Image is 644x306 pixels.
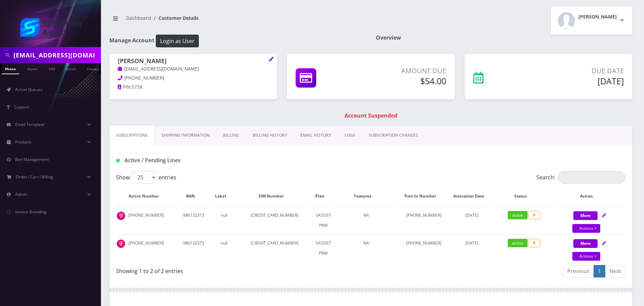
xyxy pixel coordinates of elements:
select: Showentries [132,171,157,184]
a: 1 [594,265,605,277]
span: Support [14,104,29,110]
p: Amount Due [362,66,446,76]
a: Shipping Information [155,126,216,145]
th: BAN: activate to sort column ascending [178,186,210,206]
span: Email Template [15,122,44,127]
td: [PHONE_NUMBER] [117,207,177,234]
h5: [DATE] [527,76,624,86]
th: Label: activate to sort column ascending [211,186,238,206]
p: Due Date [527,66,624,76]
td: [CREDIT_CARD_NUMBER] [238,207,311,234]
td: [PHONE_NUMBER] [397,207,451,234]
nav: breadcrumb [109,11,366,30]
img: Active / Pending Lines [116,159,120,163]
h1: [PERSON_NAME] [118,57,269,65]
h1: Overview [376,35,632,41]
li: Customer Details [151,14,199,21]
span: active [508,211,528,219]
a: LOGS [338,126,362,145]
input: Search: [558,171,625,184]
a: Phone [2,63,19,74]
a: Login as User [154,37,199,44]
button: Login as User [156,35,199,47]
span: [PHONE_NUMBER] [124,75,164,81]
h1: Manage Account [109,35,366,47]
a: Company [84,63,106,74]
img: t_img.png [117,239,125,248]
img: t_img.png [117,212,125,220]
span: Invoice Branding [15,209,46,215]
a: Email [63,63,79,74]
td: NA [336,234,396,262]
td: null [211,207,238,234]
span: P [529,211,540,219]
span: Order / Cart / Billing [16,174,53,180]
th: Status: activate to sort column ascending [494,186,554,206]
h2: [PERSON_NAME] [578,14,617,20]
th: Plan: activate to sort column ascending [311,186,335,206]
a: Actions [572,252,600,261]
th: Action: activate to sort column ascending [554,186,625,206]
span: active [508,239,528,247]
th: Activation Date: activate to sort column ascending [451,186,493,206]
button: More [573,211,598,220]
a: Next [605,265,625,277]
label: Show entries [116,171,176,184]
td: NA [336,207,396,234]
a: SIM [45,63,58,74]
td: 986132373 [178,207,210,234]
td: [PHONE_NUMBER] [397,234,451,262]
span: Action Queues [15,87,42,92]
a: Name [24,63,41,74]
a: SUBSCRIPTION CHANGES [362,126,425,145]
th: SIM Number: activate to sort column ascending [238,186,311,206]
div: Showing 1 to 2 of 2 entries [116,264,366,275]
a: Subscriptions [109,126,155,145]
h1: Active / Pending Lines [116,157,279,164]
span: [DATE] [465,240,478,246]
a: Billing [216,126,246,145]
td: [CREDIT_CARD_NUMBER] [238,234,311,262]
td: SASSIST PINK [311,234,335,262]
span: Admin [15,191,27,197]
img: Shluchim Assist [20,18,81,37]
a: Billing History [246,126,294,145]
input: Search in Company [13,49,99,61]
span: Ban Management [15,157,49,162]
a: [EMAIL_ADDRESS][DOMAIN_NAME] [118,66,199,73]
h1: Account Suspended [111,113,631,119]
th: Active Number: activate to sort column ascending [117,186,177,206]
button: More [573,239,598,248]
td: [PHONE_NUMBER] [117,234,177,262]
th: Port-In Number: activate to sort column ascending [397,186,451,206]
td: SASSIST PINK [311,207,335,234]
span: 5758 [132,84,142,90]
span: Products [15,139,32,145]
span: P [529,239,540,247]
th: Features: activate to sort column ascending [336,186,396,206]
label: Search: [536,171,625,184]
td: null [211,234,238,262]
td: 986132373 [178,234,210,262]
a: PIN: [118,84,132,91]
a: Dashboard [126,15,151,21]
a: Actions [572,224,600,233]
h5: $54.00 [362,76,446,86]
button: [PERSON_NAME] [551,7,632,35]
a: Previous [563,265,594,277]
span: [DATE] [465,212,478,218]
a: EMAIL HISTORY [294,126,338,145]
